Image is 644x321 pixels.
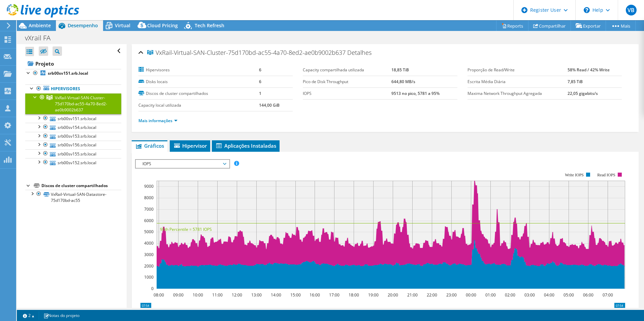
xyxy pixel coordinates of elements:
h1: vXrail FA [22,34,61,42]
span: Desempenho [68,22,98,29]
label: Escrita Média Diária [468,78,568,85]
text: 01:00 [485,292,495,298]
text: 15:00 [290,292,300,298]
text: 5000 [144,229,154,235]
b: srb00sv151.srb.local [48,70,88,76]
text: 4000 [144,240,154,246]
b: 9513 no pico, 5781 a 95% [391,91,440,96]
text: 03:00 [524,292,535,298]
a: Notas do projeto [39,311,84,320]
a: 2 [18,311,39,320]
span: VxRail-Virtual-SAN-Cluster-75d170bd-ac55-4a70-8ed2-ae0b9002b637 [147,49,346,56]
span: Detalhes [347,48,372,57]
a: srb00sv151.srb.local [25,69,121,78]
b: 7,85 TiB [568,79,583,84]
a: srb00sv154.srb.local [25,123,121,132]
label: Hipervisores [138,67,259,73]
label: Maxima Network Throughput Agregada [468,90,568,97]
text: 23:00 [446,292,456,298]
text: 3000 [144,252,154,257]
text: 00:00 [465,292,476,298]
text: 05:00 [563,292,574,298]
label: Capacity local utilizada [138,102,259,109]
label: IOPS [303,90,391,97]
a: Mais informações [138,118,178,123]
text: 14:00 [270,292,281,298]
span: Gráficos [135,142,164,149]
text: 95th Percentile = 5781 IOPS [160,226,212,232]
text: 22:00 [426,292,437,298]
text: 10:00 [192,292,203,298]
span: Virtual [115,22,130,29]
text: 09:00 [173,292,183,298]
text: 7000 [144,206,154,212]
a: Compartilhar [528,21,571,31]
a: VxRail-Virtual-SAN-Cluster-75d170bd-ac55-4a70-8ed2-ae0b9002b637 [25,93,121,114]
span: IOPS [139,160,226,168]
a: Mais [606,21,636,31]
div: Discos de cluster compartilhados [41,182,121,190]
text: 06:00 [583,292,593,298]
text: Write IOPS [565,173,584,177]
span: Tech Refresh [195,22,224,29]
b: 58% Read / 42% Write [568,67,610,73]
b: 644,80 MB/s [391,79,415,84]
b: 6 [259,79,261,84]
text: 17:00 [329,292,339,298]
text: 6000 [144,218,154,223]
a: VxRail-Virtual-SAN-Datastore-75d170bd-ac55 [25,190,121,205]
span: Ambiente [29,22,51,29]
text: 8000 [144,195,154,201]
a: srb00sv153.srb.local [25,132,121,141]
label: Pico de Disk Throughput [303,78,391,85]
text: Read IOPS [597,173,615,177]
text: 19:00 [368,292,378,298]
b: 22,05 gigabits/s [568,91,598,96]
text: 02:00 [505,292,515,298]
a: srb00sv151.srb.local [25,114,121,123]
span: Hipervisor [173,142,207,149]
svg: \n [584,7,590,13]
text: 20:00 [387,292,398,298]
text: 1000 [144,274,154,280]
a: Reports [496,21,528,31]
text: 2000 [144,263,154,269]
label: Discos de cluster compartilhados [138,90,259,97]
text: 11:00 [212,292,222,298]
a: Hipervisores [25,84,121,93]
b: 144,00 GiB [259,102,280,108]
span: Cloud Pricing [147,22,178,29]
text: 21:00 [407,292,417,298]
text: 9000 [144,183,154,189]
text: 08:00 [153,292,164,298]
text: 16:00 [309,292,320,298]
a: srb00sv155.srb.local [25,149,121,158]
span: Aplicações Instaladas [215,142,276,149]
a: Projeto [25,58,121,69]
a: srb00sv152.srb.local [25,158,121,167]
span: VxRail-Virtual-SAN-Cluster-75d170bd-ac55-4a70-8ed2-ae0b9002b637 [55,95,107,113]
label: Capacity compartilhada utilizada [303,67,391,73]
label: Disks locais [138,78,259,85]
b: 6 [259,67,261,73]
a: srb00sv156.srb.local [25,141,121,149]
text: 12:00 [231,292,242,298]
label: Proporção de Read/Write [468,67,568,73]
b: 1 [259,91,261,96]
b: 18,85 TiB [391,67,409,73]
a: Exportar [571,21,606,31]
text: 0 [151,286,154,291]
span: VB [626,5,637,15]
text: 13:00 [251,292,261,298]
text: 04:00 [544,292,554,298]
text: 07:00 [602,292,613,298]
text: 18:00 [348,292,359,298]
